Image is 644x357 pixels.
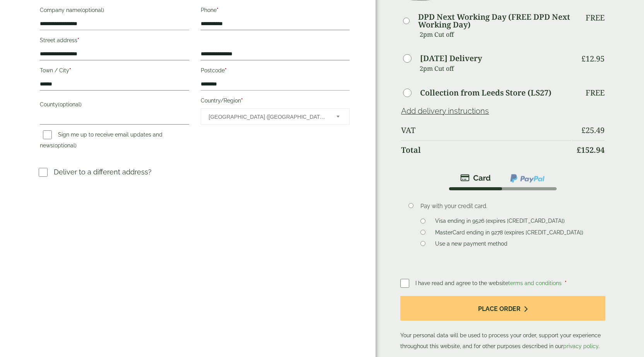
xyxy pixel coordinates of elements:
[400,296,605,352] p: Your personal data will be used to process your order, support your experience throughout this we...
[420,202,593,210] p: Pay with your credit card.
[401,140,571,159] th: Total
[420,89,552,97] label: Collection from Leeds Store (LS27)
[69,67,71,73] abbr: required
[40,132,162,151] label: Sign me up to receive email updates and news
[201,5,350,18] label: Phone
[77,37,79,43] abbr: required
[401,121,571,140] th: VAT
[80,7,104,13] span: (optional)
[509,173,545,183] img: ppcp-gateway.png
[241,97,243,104] abbr: required
[586,13,605,22] p: Free
[586,88,605,97] p: Free
[577,145,605,155] bdi: 152.94
[415,280,563,286] span: I have read and agree to the website
[217,7,219,13] abbr: required
[225,67,227,73] abbr: required
[58,101,82,108] span: (optional)
[209,109,326,125] span: United Kingdom (UK)
[54,167,152,177] p: Deliver to a different address?
[401,106,489,116] a: Add delivery instructions
[581,53,586,64] span: £
[420,29,571,40] p: 2pm Cut off
[432,218,568,226] label: Visa ending in 9526 (expires [CREDIT_CARD_DATA])
[565,280,567,286] abbr: required
[201,108,350,125] span: Country/Region
[420,55,482,62] label: [DATE] Delivery
[201,95,350,108] label: Country/Region
[563,343,598,349] a: privacy policy
[40,65,189,78] label: Town / City
[418,13,572,29] label: DPD Next Working Day (FREE DPD Next Working Day)
[581,125,605,135] bdi: 25.49
[508,280,562,286] a: terms and conditions
[201,65,350,78] label: Postcode
[40,35,189,48] label: Street address
[40,99,189,112] label: County
[40,5,189,18] label: Company name
[400,296,605,321] button: Place order
[43,130,52,139] input: Sign me up to receive email updates and news(optional)
[432,241,511,249] label: Use a new payment method
[581,53,605,64] bdi: 12.95
[432,229,586,238] label: MasterCard ending in 9278 (expires [CREDIT_CARD_DATA])
[581,125,586,135] span: £
[420,63,571,74] p: 2pm Cut off
[577,145,581,155] span: £
[460,173,491,183] img: stripe.png
[53,142,77,149] span: (optional)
